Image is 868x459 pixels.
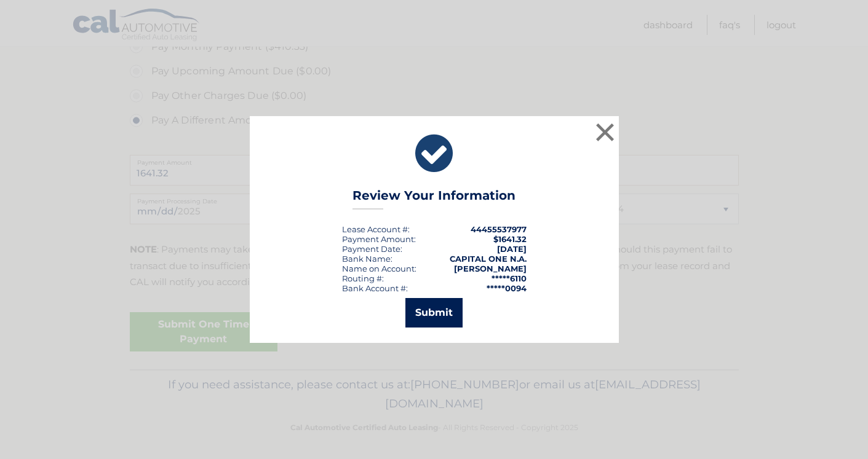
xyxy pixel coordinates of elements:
div: Lease Account #: [342,224,410,234]
div: Bank Account #: [342,283,408,293]
span: $1641.32 [493,234,527,244]
div: Name on Account: [342,264,416,273]
h3: Review Your Information [352,188,516,210]
button: Submit [405,298,463,328]
button: × [593,120,618,144]
strong: CAPITAL ONE N.A. [450,254,527,264]
div: : [342,244,402,254]
div: Bank Name: [342,254,392,264]
span: [DATE] [497,244,527,254]
span: Payment Date [342,244,400,254]
div: Routing #: [342,273,384,283]
strong: 44455537977 [471,224,527,234]
strong: [PERSON_NAME] [454,264,527,273]
div: Payment Amount: [342,234,416,244]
